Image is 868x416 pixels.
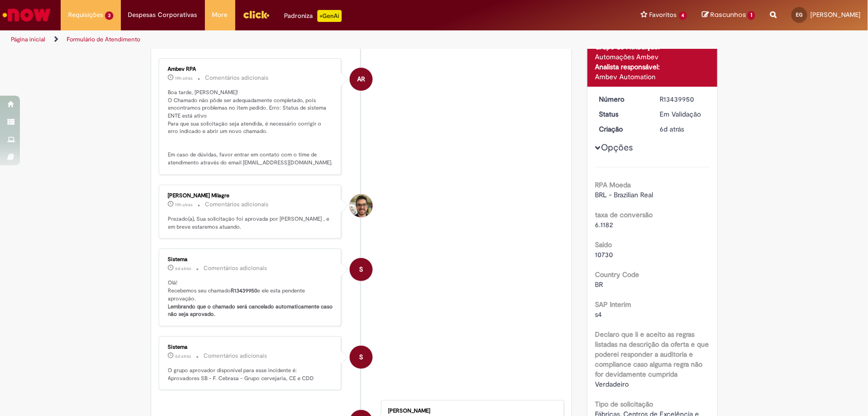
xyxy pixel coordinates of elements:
time: 22/08/2025 13:44:45 [176,353,192,359]
div: Ambev Automation [595,72,710,82]
p: O grupo aprovador disponível para esse incidente é: Aprovadores SB - F. Cebrasa - Grupo cervejari... [168,367,334,382]
b: Saldo [595,240,612,249]
div: Ambev RPA [168,66,334,72]
p: Boa tarde, [PERSON_NAME]! O Chamado não pôde ser adequadamente completado, pois encontramos probl... [168,89,334,167]
b: RPA Moeda [595,180,631,189]
span: 3 [105,11,113,20]
img: ServiceNow [1,5,52,25]
p: +GenAi [317,10,342,22]
div: [PERSON_NAME] [388,408,554,414]
span: 10730 [595,250,613,259]
div: [PERSON_NAME] Milagre [168,193,334,199]
span: 19h atrás [176,202,193,208]
span: More [212,10,228,20]
dt: Criação [591,124,653,134]
a: Formulário de Atendimento [67,35,140,43]
span: 6d atrás [176,353,192,359]
div: Ambev RPA [350,68,373,91]
a: Rascunhos [702,10,755,20]
ul: Trilhas de página [7,30,571,49]
span: S [359,345,363,369]
small: Comentários adicionais [204,352,268,360]
span: 19h atrás [176,75,193,81]
b: taxa de conversão [595,210,653,219]
p: Prezado(a), Sua solicitação foi aprovada por [PERSON_NAME] , e em breve estaremos atuando. [168,215,334,231]
small: Comentários adicionais [205,74,269,82]
div: Sistema [168,257,334,263]
small: Comentários adicionais [205,200,269,209]
b: Lembrando que o chamado será cancelado automaticamente caso não seja aprovado. [168,303,335,318]
div: Em Validação [660,109,706,119]
b: Country Code [595,270,639,279]
span: 6.1182 [595,220,613,229]
time: 27/08/2025 13:37:18 [176,202,193,208]
span: Requisições [68,10,103,20]
span: s4 [595,310,602,319]
img: click_logo_yellow_360x200.png [243,7,270,22]
span: 4 [679,11,687,20]
span: Rascunhos [710,10,746,19]
b: R13439950 [231,287,258,294]
span: [PERSON_NAME] [810,10,861,19]
span: BRL - Brazilian Real [595,190,653,199]
span: AR [357,67,365,91]
span: 1 [748,11,755,20]
b: Declaro que li e aceito as regras listadas na descrição da oferta e que poderei responder a audit... [595,330,709,379]
div: R13439950 [660,94,706,104]
dt: Status [591,109,653,119]
dt: Número [591,94,653,104]
span: 6d atrás [176,266,192,272]
b: Tipo de solicitação [595,400,653,409]
div: System [350,258,373,281]
a: Página inicial [11,35,45,43]
div: 22/08/2025 13:44:37 [660,124,706,134]
div: Automações Ambev [595,52,710,62]
span: 6d atrás [660,125,684,134]
span: BR [595,280,603,289]
span: Verdadeiro [595,380,629,389]
div: Padroniza [285,10,342,22]
time: 22/08/2025 13:44:49 [176,266,192,272]
time: 22/08/2025 13:44:37 [660,125,684,134]
span: Favoritos [650,10,677,20]
span: Despesas Corporativas [128,10,197,20]
div: Sistema [168,344,334,350]
p: Olá! Recebemos seu chamado e ele esta pendente aprovação. [168,279,334,318]
time: 27/08/2025 13:58:00 [176,75,193,81]
div: Analista responsável: [595,62,710,72]
div: Felipe Filgueiras Milagre [350,194,373,217]
b: SAP Interim [595,300,631,309]
div: System [350,346,373,369]
span: EG [796,11,803,18]
small: Comentários adicionais [204,264,268,273]
span: S [359,258,363,281]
